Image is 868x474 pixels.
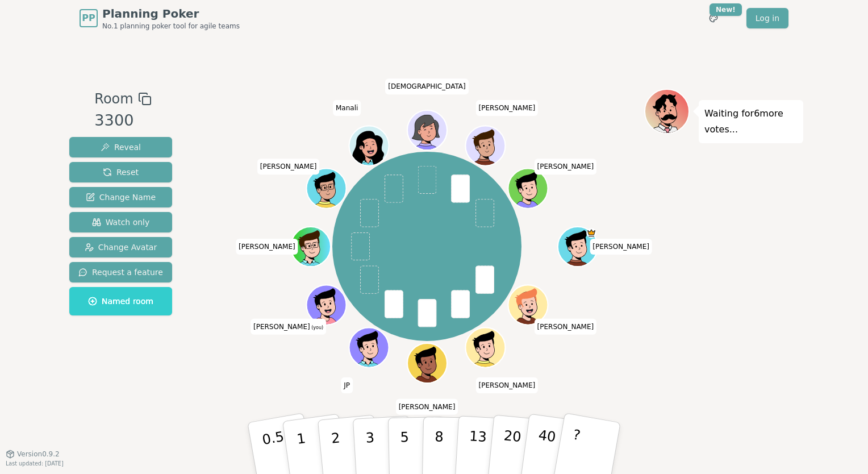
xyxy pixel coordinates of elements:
[69,187,172,207] button: Change Name
[257,159,320,174] span: Click to change your name
[590,239,652,255] span: Click to change your name
[88,296,153,307] span: Named room
[80,6,240,31] a: PPPlanning PokerNo.1 planning poker tool for agile teams
[101,142,141,153] span: Reveal
[475,100,538,116] span: Click to change your name
[69,287,172,315] button: Named room
[307,286,345,323] button: Click to change your avatar
[710,3,742,16] div: New!
[6,460,64,467] span: Last updated: [DATE]
[535,318,597,334] span: Click to change your name
[704,106,798,138] p: Waiting for 6 more votes...
[703,8,724,28] button: New!
[102,22,240,31] span: No.1 planning poker tool for agile teams
[86,192,156,203] span: Change Name
[78,267,163,278] span: Request a feature
[69,162,172,182] button: Reset
[341,377,353,393] span: Click to change your name
[103,167,139,178] span: Reset
[17,450,60,459] span: Version 0.9.2
[385,78,468,94] span: Click to change your name
[251,318,326,334] span: Click to change your name
[396,398,458,414] span: Click to change your name
[82,11,95,25] span: PP
[535,159,597,174] span: Click to change your name
[92,217,150,228] span: Watch only
[6,450,60,459] button: Version0.9.2
[746,8,788,28] a: Log in
[69,237,172,257] button: Change Avatar
[85,242,157,253] span: Change Avatar
[94,109,151,132] div: 3300
[69,262,172,282] button: Request a feature
[102,6,240,22] span: Planning Poker
[94,89,133,109] span: Room
[586,228,596,238] span: Dan is the host
[333,100,361,116] span: Click to change your name
[69,137,172,157] button: Reveal
[69,212,172,232] button: Watch only
[475,377,538,393] span: Click to change your name
[236,239,298,255] span: Click to change your name
[310,325,324,330] span: (you)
